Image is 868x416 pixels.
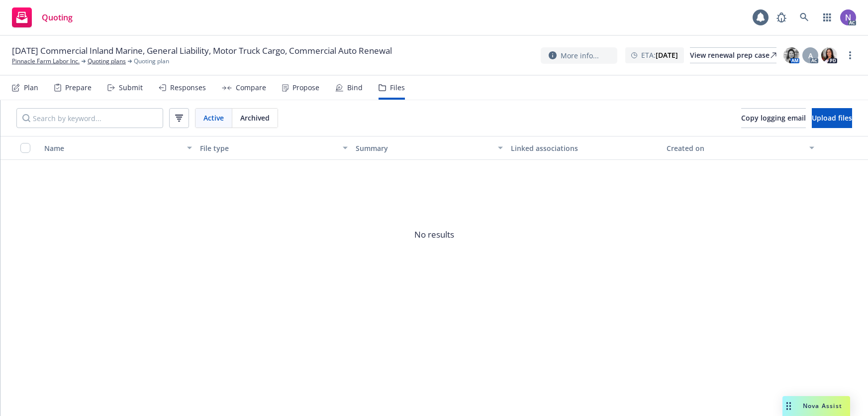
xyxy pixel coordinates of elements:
[840,9,856,25] img: photo
[803,402,842,410] span: Nova Assist
[690,48,776,63] div: View renewal prep case
[200,143,337,153] div: File type
[817,7,837,27] a: Switch app
[88,57,126,66] a: Quoting plans
[783,47,799,63] img: photo
[44,143,181,153] div: Name
[42,13,73,21] span: Quoting
[236,84,266,92] div: Compare
[794,7,814,27] a: Search
[134,57,169,66] span: Quoting plan
[641,50,678,60] span: ETA :
[20,143,30,153] input: Select all
[741,113,806,123] span: Copy logging email
[782,396,795,416] div: Drag to move
[667,143,803,153] div: Created on
[16,108,163,128] input: Search by keyword...
[170,84,206,92] div: Responses
[65,84,92,92] div: Prepare
[390,84,405,92] div: Files
[352,136,507,160] button: Summary
[782,396,850,416] button: Nova Assist
[772,7,791,27] a: Report a Bug
[8,3,77,31] a: Quoting
[0,160,868,309] span: No results
[541,47,617,64] button: More info...
[12,57,80,66] a: Pinnacle Farm Labor Inc.
[812,108,852,128] button: Upload files
[663,136,818,160] button: Created on
[40,136,196,160] button: Name
[507,136,663,160] button: Linked associations
[203,113,224,123] span: Active
[24,84,38,92] div: Plan
[821,47,837,63] img: photo
[690,47,776,63] a: View renewal prep case
[808,50,813,61] span: A
[119,84,143,92] div: Submit
[347,84,363,92] div: Bind
[844,49,856,61] a: more
[511,143,659,153] div: Linked associations
[196,136,352,160] button: File type
[656,50,678,60] strong: [DATE]
[292,84,319,92] div: Propose
[240,113,270,123] span: Archived
[812,113,852,123] span: Upload files
[12,45,392,57] span: [DATE] Commercial Inland Marine, General Liability, Motor Truck Cargo, Commercial Auto Renewal
[741,108,806,128] button: Copy logging email
[561,50,599,61] span: More info...
[356,143,492,153] div: Summary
